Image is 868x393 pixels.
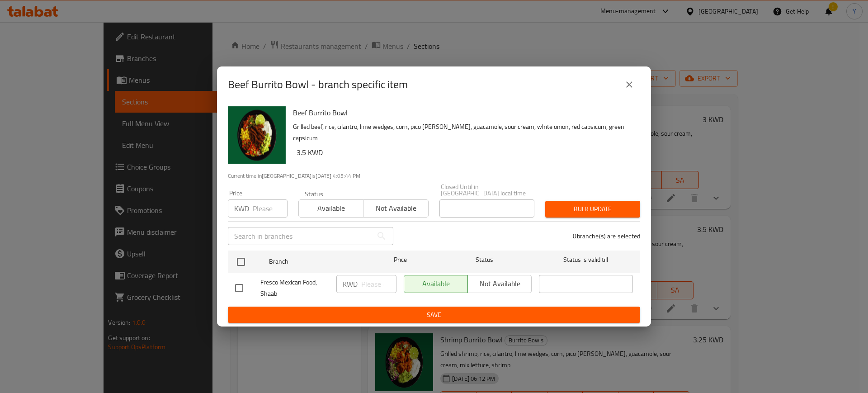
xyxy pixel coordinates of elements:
[539,254,633,265] span: Status is valid till
[269,256,363,267] span: Branch
[228,77,408,92] h2: Beef Burrito Bowl - branch specific item
[343,279,358,289] p: KWD
[573,232,640,241] p: 0 branche(s) are selected
[545,201,640,218] button: Bulk update
[367,202,425,215] span: Not available
[253,199,288,218] input: Please enter price
[228,106,286,164] img: Beef Burrito Bowl
[297,146,633,159] h6: 3.5 KWD
[363,199,428,218] button: Not available
[361,275,396,293] input: Please enter price
[235,309,633,321] span: Save
[618,74,640,95] button: close
[370,254,430,265] span: Price
[298,199,363,218] button: Available
[228,307,640,323] button: Save
[228,227,373,245] input: Search in branches
[552,204,633,215] span: Bulk update
[260,277,329,299] span: Fresco Mexican Food, Shaab
[438,254,532,265] span: Status
[302,202,360,215] span: Available
[293,106,633,119] h6: Beef Burrito Bowl
[234,203,249,214] p: KWD
[228,172,640,180] p: Current time in [GEOGRAPHIC_DATA] is [DATE] 4:05:44 PM
[293,121,633,144] p: Grilled beef, rice, cilantro, lime wedges, corn, pico [PERSON_NAME], guacamole, sour cream, white...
